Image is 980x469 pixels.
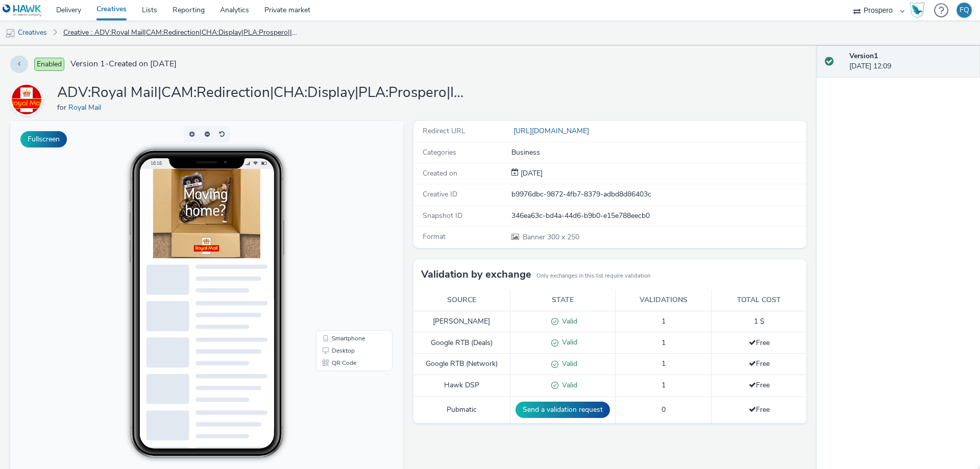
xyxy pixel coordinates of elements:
[57,83,465,103] h1: ADV:Royal Mail|CAM:Redirection|CHA:Display|PLA:Prospero|INV:Mobsta|TEC:N/A|PHA:P1|OBJ:Awareness|B...
[519,168,543,179] div: Creation 11 July 2025, 12:09
[10,94,47,104] a: Royal Mail
[308,211,380,224] li: Smartphone
[661,405,666,414] span: 0
[143,48,250,137] img: Advertisement preview
[754,316,764,326] span: 1 $
[558,337,577,347] span: Valid
[661,380,666,390] span: 1
[308,236,380,248] li: QR Code
[140,39,152,45] span: 16:16
[413,311,510,332] td: [PERSON_NAME]
[57,103,68,112] span: for
[558,316,577,326] span: Valid
[322,239,346,245] span: QR Code
[558,380,577,390] span: Valid
[70,58,177,70] span: Version 1 - Created on [DATE]
[523,232,547,242] span: Banner
[423,147,456,157] span: Categories
[910,2,925,18] img: Hawk Academy
[749,338,770,348] span: Free
[308,224,380,236] li: Desktop
[413,375,510,397] td: Hawk DSP
[522,232,579,242] span: 300 x 250
[423,126,465,136] span: Redirect URL
[413,354,510,375] td: Google RTB (Network)
[516,402,610,418] button: Send a validation request
[849,51,972,72] div: [DATE] 12:09
[423,189,457,199] span: Creative ID
[511,147,805,158] div: Business
[510,290,615,311] th: State
[712,290,806,311] th: Total cost
[749,359,770,368] span: Free
[910,2,929,18] a: Hawk Academy
[749,380,770,390] span: Free
[413,332,510,354] td: Google RTB (Deals)
[12,85,41,114] img: Royal Mail
[615,290,712,311] th: Validations
[960,3,969,18] div: FQ
[413,396,510,423] td: Pubmatic
[413,290,510,311] th: Source
[511,126,593,136] a: [URL][DOMAIN_NAME]
[661,359,666,368] span: 1
[68,103,105,112] a: Royal Mail
[536,272,650,280] small: Only exchanges in this list require validation
[423,168,457,178] span: Created on
[511,189,805,200] div: b9976dbc-9872-4fb7-8379-adbd8d86403c
[322,214,355,220] span: Smartphone
[519,168,543,178] span: [DATE]
[20,131,67,147] button: Fullscreen
[421,267,531,282] h3: Validation by exchange
[34,58,64,71] span: Enabled
[661,316,666,326] span: 1
[423,211,462,220] span: Snapshot ID
[423,232,446,241] span: Format
[558,359,577,368] span: Valid
[661,338,666,348] span: 1
[849,51,878,61] strong: Version 1
[322,227,345,233] span: Desktop
[511,211,805,221] div: 346ea63c-bd4a-44d6-b9b0-e15e788eecb0
[749,405,770,414] span: Free
[58,20,303,45] a: Creative : ADV:Royal Mail|CAM:Redirection|CHA:Display|PLA:Prospero|INV:Mobsta|TEC:N/A|PHA:P1|OBJ:...
[5,28,15,38] img: mobile
[3,4,42,17] img: undefined Logo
